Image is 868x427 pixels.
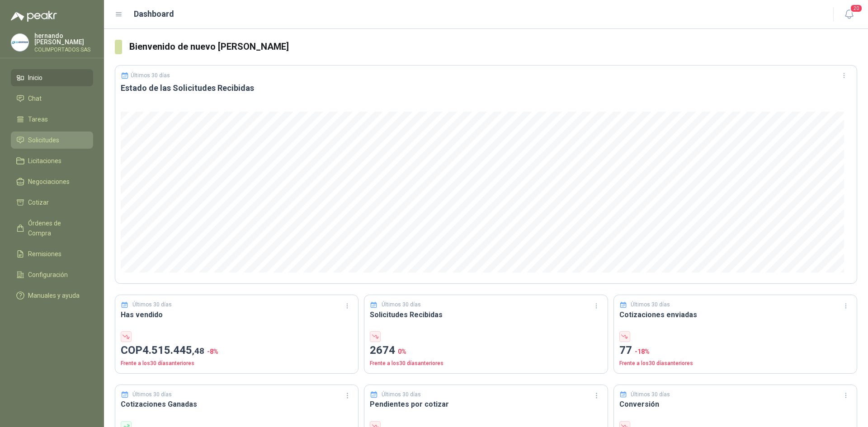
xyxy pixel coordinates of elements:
a: Solicitudes [11,131,93,149]
span: Inicio [28,73,42,83]
p: Frente a los 30 días anteriores [619,359,851,368]
h3: Solicitudes Recibidas [370,309,602,320]
p: Últimos 30 días [382,300,421,309]
a: Manuales y ayuda [11,287,93,304]
h3: Bienvenido de nuevo [PERSON_NAME] [129,40,857,54]
p: COP [121,342,353,359]
h3: Conversión [619,399,851,410]
a: Chat [11,90,93,107]
p: Últimos 30 días [132,300,172,309]
span: ,48 [192,346,204,356]
span: -8 % [207,348,218,355]
p: Frente a los 30 días anteriores [121,359,353,368]
a: Licitaciones [11,152,93,169]
span: Licitaciones [28,156,61,166]
a: Órdenes de Compra [11,215,93,242]
span: Cotizar [28,197,49,207]
span: Tareas [28,114,48,124]
p: Frente a los 30 días anteriores [370,359,602,368]
p: Últimos 30 días [132,390,172,399]
span: Manuales y ayuda [28,291,80,300]
p: Últimos 30 días [631,390,670,399]
p: 77 [619,342,851,359]
span: Solicitudes [28,135,59,145]
button: 20 [841,6,857,23]
span: 4.515.445 [142,344,204,357]
h3: Estado de las Solicitudes Recibidas [121,83,851,94]
h3: Cotizaciones enviadas [619,309,851,320]
h1: Dashboard [134,8,174,20]
p: Últimos 30 días [131,72,170,79]
a: Inicio [11,69,93,86]
p: Últimos 30 días [631,300,670,309]
span: Remisiones [28,249,61,259]
span: -18 % [635,348,650,355]
a: Configuración [11,266,93,283]
h3: Cotizaciones Ganadas [121,399,353,410]
p: 2674 [370,342,602,359]
a: Cotizar [11,194,93,211]
span: 20 [850,4,863,13]
span: Órdenes de Compra [28,218,85,238]
a: Tareas [11,111,93,128]
h3: Has vendido [121,309,353,320]
a: Negociaciones [11,173,93,190]
p: COLIMPORTADOS SAS [34,47,93,52]
a: Remisiones [11,245,93,263]
span: Chat [28,94,42,103]
span: 0 % [398,348,406,355]
span: Negociaciones [28,177,70,187]
img: Company Logo [11,34,28,51]
span: Configuración [28,270,68,280]
h3: Pendientes por cotizar [370,399,602,410]
img: Logo peakr [11,11,57,22]
p: hernando [PERSON_NAME] [34,33,93,45]
p: Últimos 30 días [382,390,421,399]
